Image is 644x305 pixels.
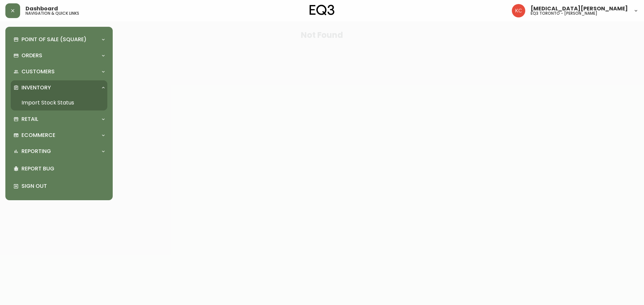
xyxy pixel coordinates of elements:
[21,165,105,172] p: Report Bug
[512,4,525,17] img: 6487344ffbf0e7f3b216948508909409
[11,48,107,63] div: Orders
[11,32,107,47] div: Point of Sale (Square)
[11,80,107,95] div: Inventory
[310,5,334,15] img: logo
[21,182,105,190] p: Sign Out
[21,52,42,59] p: Orders
[531,11,597,15] h5: eq3 toronto - [PERSON_NAME]
[21,36,87,43] p: Point of Sale (Square)
[21,84,51,91] p: Inventory
[11,160,107,177] div: Report Bug
[11,64,107,79] div: Customers
[25,6,58,11] span: Dashboard
[11,144,107,159] div: Reporting
[11,177,107,195] div: Sign Out
[21,148,51,155] p: Reporting
[25,11,79,15] h5: navigation & quick links
[11,112,107,127] div: Retail
[21,132,55,139] p: Ecommerce
[21,68,55,75] p: Customers
[11,128,107,143] div: Ecommerce
[21,116,38,123] p: Retail
[11,95,107,110] a: Import Stock Status
[531,6,628,11] span: [MEDICAL_DATA][PERSON_NAME]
